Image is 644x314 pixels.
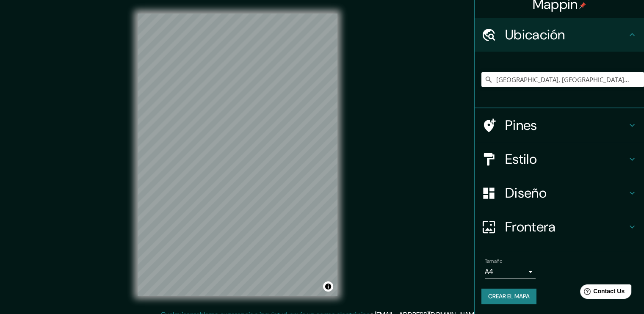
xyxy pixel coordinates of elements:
iframe: Help widget launcher [569,281,635,305]
input: Elige tu ciudad o área [481,72,644,87]
h4: Frontera [505,218,627,235]
button: Alternar atribución [323,281,333,292]
canvas: Mapa [138,14,337,296]
h4: Diseño [505,185,627,201]
h4: Ubicación [505,26,627,43]
label: Tamaño [485,258,502,265]
div: Diseño [475,176,644,210]
div: Estilo [475,142,644,176]
div: Ubicación [475,18,644,52]
div: Pines [475,108,644,142]
h4: Estilo [505,151,627,168]
div: Frontera [475,210,644,244]
div: A4 [485,265,536,278]
button: Crear el mapa [481,289,536,304]
font: Crear el mapa [488,291,530,302]
h4: Pines [505,117,627,134]
img: pin-icon.png [579,2,586,9]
